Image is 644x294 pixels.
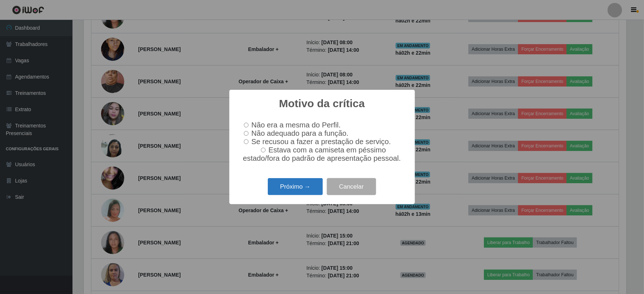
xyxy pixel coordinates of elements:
span: Não adequado para a função. [252,129,349,137]
input: Se recusou a fazer a prestação de serviço. [244,139,249,144]
input: Não adequado para a função. [244,131,249,136]
span: Não era a mesma do Perfil. [252,121,341,129]
button: Próximo → [268,178,323,195]
span: Estava com a camiseta em péssimo estado/fora do padrão de apresentação pessoal. [243,146,401,162]
input: Não era a mesma do Perfil. [244,123,249,127]
span: Se recusou a fazer a prestação de serviço. [252,138,391,146]
button: Cancelar [327,178,376,195]
h2: Motivo da crítica [279,97,365,110]
input: Estava com a camiseta em péssimo estado/fora do padrão de apresentação pessoal. [261,148,266,152]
